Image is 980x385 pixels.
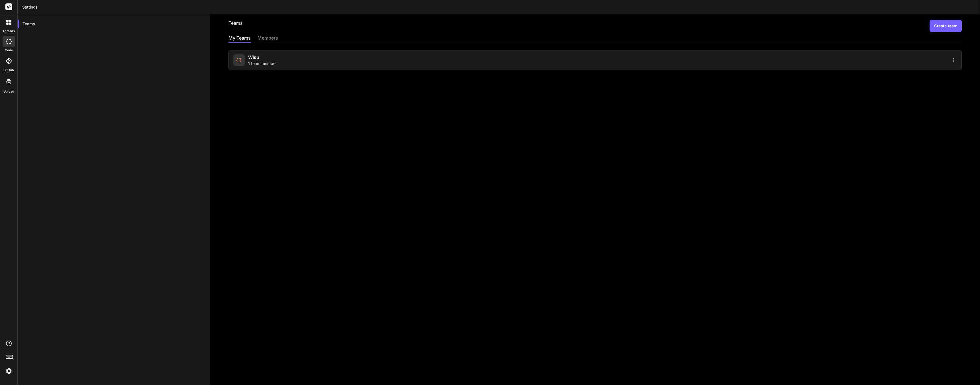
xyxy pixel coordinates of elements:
[248,61,277,66] span: 1 team member
[18,18,210,30] div: Teams
[4,366,14,376] img: settings
[3,68,14,73] label: GitHub
[3,89,14,94] label: Upload
[5,48,13,53] label: code
[248,54,259,61] span: Wisp
[228,20,242,32] h2: Teams
[3,29,15,34] label: threads
[258,34,278,42] div: members
[228,34,251,42] div: My Teams
[930,20,962,32] button: Create team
